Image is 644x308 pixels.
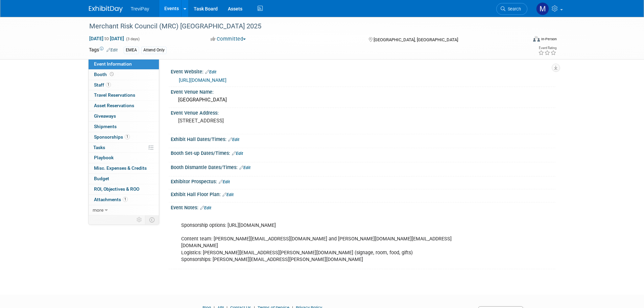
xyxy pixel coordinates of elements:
img: ExhibitDay [89,6,123,13]
span: 1 [125,134,130,139]
span: 1 [123,197,128,202]
div: Event Website: [171,67,555,75]
a: Edit [205,70,216,74]
span: Budget [94,176,109,181]
span: (3 days) [125,37,140,41]
span: more [93,207,103,213]
div: Event Format [487,35,557,45]
span: [GEOGRAPHIC_DATA], [GEOGRAPHIC_DATA] [374,37,458,42]
img: Format-Inperson.png [533,36,540,42]
a: Staff1 [89,80,159,90]
a: Travel Reservations [89,90,159,100]
span: Travel Reservations [94,92,135,98]
div: Event Venue Address: [171,108,555,116]
div: Event Rating [538,46,556,50]
a: Edit [106,48,118,52]
a: Asset Reservations [89,101,159,111]
button: Committed [208,35,248,43]
span: Misc. Expenses & Credits [94,165,147,171]
span: Shipments [94,124,117,129]
a: Edit [219,180,230,184]
div: Booth Set-up Dates/Times: [171,148,555,157]
div: Attend Only [141,47,167,54]
div: In-Person [541,37,557,42]
span: ROI, Objectives & ROO [94,186,139,192]
a: Playbook [89,153,159,163]
a: Shipments [89,122,159,132]
div: Sponsorship options: [URL][DOMAIN_NAME] Content team: [PERSON_NAME][EMAIL_ADDRESS][DOMAIN_NAME] a... [176,212,481,266]
span: Playbook [94,155,114,160]
span: [DATE] [DATE] [89,35,124,42]
span: 1 [106,82,111,87]
a: Edit [222,192,234,197]
a: ROI, Objectives & ROO [89,184,159,194]
img: Maiia Khasina [536,2,549,15]
span: Attachments [94,197,128,202]
div: Exhibitor Prospectus: [171,176,555,185]
a: more [89,205,159,215]
div: EMEA [124,47,139,54]
div: Event Notes: [171,203,555,211]
span: Search [505,6,521,11]
a: Edit [200,206,211,210]
span: Booth [94,72,115,77]
a: Giveaways [89,111,159,121]
a: [URL][DOMAIN_NAME] [179,77,226,83]
a: Attachments1 [89,195,159,205]
a: Edit [232,151,243,156]
span: to [103,36,110,41]
span: Event Information [94,61,132,67]
a: Event Information [89,59,159,69]
div: Exhibit Hall Floor Plan: [171,189,555,198]
div: [GEOGRAPHIC_DATA] [176,95,550,105]
a: Budget [89,174,159,184]
a: Search [496,3,527,15]
a: Booth [89,70,159,80]
td: Toggle Event Tabs [145,215,159,224]
a: Edit [228,137,239,142]
span: Sponsorships [94,134,130,140]
a: Tasks [89,143,159,153]
td: Tags [89,46,118,54]
a: Sponsorships1 [89,132,159,142]
span: TreviPay [131,6,149,11]
pre: [STREET_ADDRESS] [178,118,324,124]
span: Tasks [93,145,105,150]
td: Personalize Event Tab Strip [134,215,145,224]
span: Staff [94,82,111,88]
div: Booth Dismantle Dates/Times: [171,162,555,171]
a: Edit [239,165,251,170]
span: Giveaways [94,113,116,119]
a: Misc. Expenses & Credits [89,163,159,173]
span: Booth not reserved yet [109,72,115,77]
span: Asset Reservations [94,103,134,108]
div: Exhibit Hall Dates/Times: [171,134,555,143]
div: Merchant Risk Council (MRC) [GEOGRAPHIC_DATA] 2025 [87,20,517,32]
div: Event Venue Name: [171,87,555,95]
